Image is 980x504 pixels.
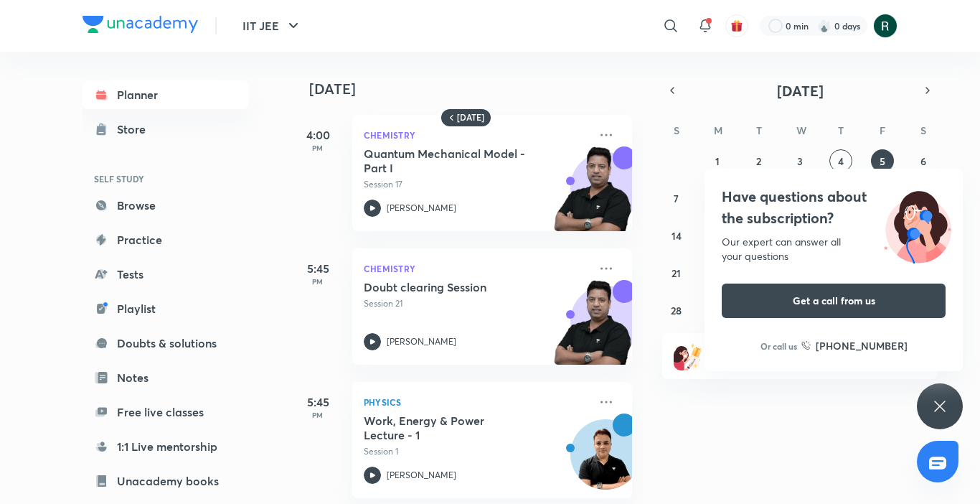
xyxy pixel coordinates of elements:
[553,280,632,379] img: unacademy
[880,123,885,137] abbr: Friday
[722,284,946,318] button: Get a call from us
[714,123,722,137] abbr: Monday
[83,467,249,495] a: Unacademy books
[796,123,806,137] abbr: Wednesday
[872,186,963,263] img: ttu_illustration_new.svg
[725,14,748,37] button: avatar
[674,123,679,137] abbr: Sunday
[912,149,935,172] button: September 6, 2025
[83,329,249,358] a: Doubts & solutions
[289,277,347,286] p: PM
[83,260,249,289] a: Tests
[817,19,831,33] img: streak
[234,11,311,40] button: IIT JEE
[83,363,249,392] a: Notes
[364,297,589,310] p: Session 21
[756,123,762,137] abbr: Tuesday
[674,192,679,205] abbr: September 7, 2025
[117,121,154,138] div: Store
[829,149,852,172] button: September 4, 2025
[83,115,249,144] a: Store
[665,187,688,210] button: September 7, 2025
[83,16,198,33] img: Company Logo
[682,80,918,101] button: [DATE]
[730,19,743,32] img: avatar
[722,186,946,229] h4: Have questions about the subscription?
[364,126,589,144] p: Chemistry
[83,432,249,461] a: 1:1 Live mentorship
[838,154,844,168] abbr: September 4, 2025
[801,338,908,353] a: [PHONE_NUMBER]
[665,299,688,322] button: September 28, 2025
[674,342,702,370] img: referral
[83,16,198,37] a: Company Logo
[457,112,484,123] h6: [DATE]
[387,335,456,348] p: [PERSON_NAME]
[871,149,894,172] button: September 5, 2025
[797,154,803,168] abbr: September 3, 2025
[289,411,347,419] p: PM
[777,81,824,101] span: [DATE]
[83,80,249,109] a: Planner
[816,338,908,353] h6: [PHONE_NUMBER]
[364,414,542,442] h5: Work, Energy & Power Lecture - 1
[83,191,249,220] a: Browse
[364,393,589,411] p: Physics
[289,260,347,277] h5: 5:45
[920,123,926,137] abbr: Saturday
[364,260,589,277] p: Chemistry
[665,224,688,247] button: September 14, 2025
[672,229,682,243] abbr: September 14, 2025
[756,154,761,168] abbr: September 2, 2025
[873,14,897,38] img: Ronak soni
[706,149,729,172] button: September 1, 2025
[364,178,589,191] p: Session 17
[722,235,946,263] div: Our expert can answer all your questions
[788,149,811,172] button: September 3, 2025
[387,469,456,482] p: [PERSON_NAME]
[571,427,640,496] img: Avatar
[760,340,797,353] p: Or call us
[665,261,688,284] button: September 21, 2025
[838,123,844,137] abbr: Thursday
[387,202,456,215] p: [PERSON_NAME]
[309,80,646,98] h4: [DATE]
[83,167,249,191] h6: SELF STUDY
[748,149,771,172] button: September 2, 2025
[671,304,682,317] abbr: September 28, 2025
[715,154,720,168] abbr: September 1, 2025
[83,225,249,254] a: Practice
[920,154,926,168] abbr: September 6, 2025
[672,266,681,280] abbr: September 21, 2025
[364,445,589,458] p: Session 1
[83,398,249,426] a: Free live classes
[289,126,347,144] h5: 4:00
[553,146,632,246] img: unacademy
[364,146,542,175] h5: Quantum Mechanical Model - Part I
[289,393,347,411] h5: 5:45
[364,280,542,294] h5: Doubt clearing Session
[880,154,885,168] abbr: September 5, 2025
[83,294,249,323] a: Playlist
[289,144,347,152] p: PM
